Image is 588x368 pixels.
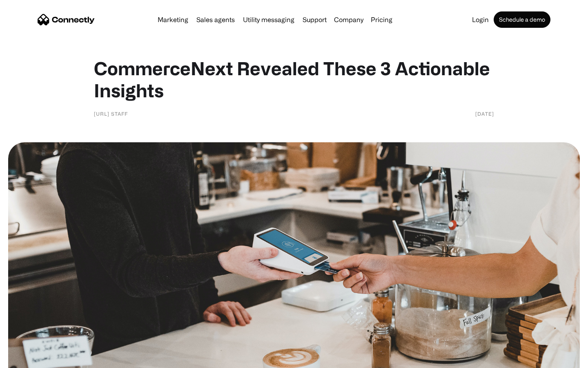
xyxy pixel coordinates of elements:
[367,16,396,23] a: Pricing
[94,110,128,118] div: [URL] Staff
[8,354,49,365] aside: Language selected: English
[16,354,49,365] ul: Language list
[475,110,494,118] div: [DATE]
[334,14,363,25] div: Company
[494,11,550,28] a: Schedule a demo
[94,57,494,101] h1: CommerceNext Revealed These 3 Actionable Insights
[299,16,330,23] a: Support
[469,16,492,23] a: Login
[240,16,298,23] a: Utility messaging
[154,16,192,23] a: Marketing
[193,16,238,23] a: Sales agents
